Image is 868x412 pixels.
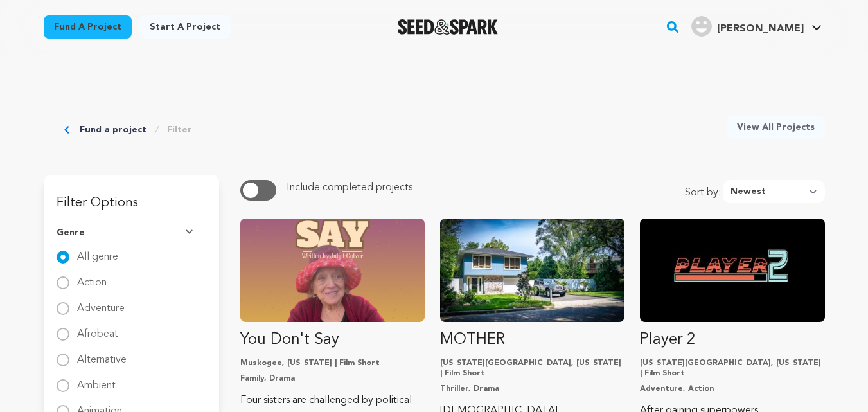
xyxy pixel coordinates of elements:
span: Include completed projects [287,183,412,193]
p: Thriller, Drama [440,384,624,394]
a: Seed&Spark Homepage [398,19,499,35]
span: [PERSON_NAME] [717,24,804,34]
button: Genre [57,216,206,249]
h3: Filter Options [44,175,219,216]
p: Family, Drama [240,373,425,384]
div: Breadcrumb [64,116,192,144]
a: Gadoola M.'s Profile [689,13,824,37]
label: Adventure [77,293,125,314]
a: Fund a project [44,15,132,39]
p: You Don't Say [240,330,425,350]
img: Seed&Spark Logo Dark Mode [398,19,499,35]
p: [US_STATE][GEOGRAPHIC_DATA], [US_STATE] | Film Short [440,358,624,379]
label: Action [77,267,107,288]
a: Fund a project [80,123,146,136]
span: Genre [57,226,85,239]
a: Start a project [139,15,231,39]
img: user.png [691,16,712,37]
label: Alternative [77,345,127,365]
p: Player 2 [640,330,824,350]
span: Sort by: [685,185,723,203]
img: Seed&Spark Arrow Down Icon [186,229,196,236]
p: Muskogee, [US_STATE] | Film Short [240,358,425,368]
label: Afrobeat [77,319,118,339]
span: Gadoola M.'s Profile [689,13,824,40]
label: All genre [77,242,118,262]
a: View All Projects [727,116,825,139]
p: MOTHER [440,330,624,350]
label: Ambient [77,370,116,391]
a: Filter [167,123,192,136]
div: Gadoola M.'s Profile [691,16,804,37]
p: Adventure, Action [640,384,824,394]
p: [US_STATE][GEOGRAPHIC_DATA], [US_STATE] | Film Short [640,358,824,379]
